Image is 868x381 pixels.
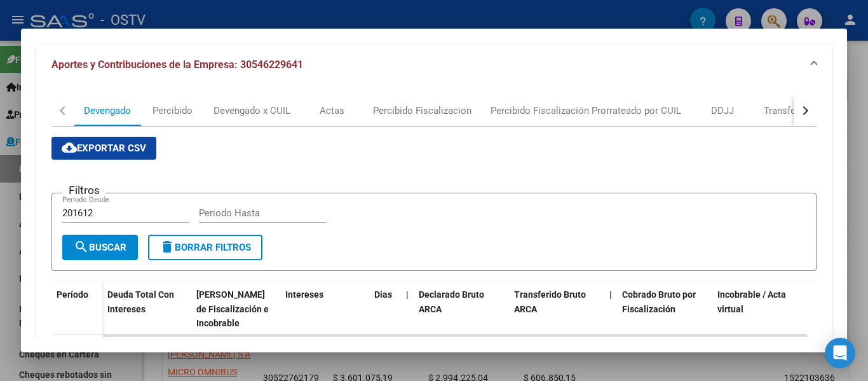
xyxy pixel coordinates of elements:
[57,289,88,300] span: Período
[609,289,612,300] span: |
[622,289,696,314] span: Cobrado Bruto por Fiscalización
[369,281,401,337] datatable-header-cell: Dias
[74,239,89,254] mat-icon: search
[51,137,156,160] button: Exportar CSV
[414,281,509,337] datatable-header-cell: Declarado Bruto ARCA
[509,281,604,337] datatable-header-cell: Transferido Bruto ARCA
[62,235,138,260] button: Buscar
[107,289,174,314] span: Deuda Total Con Intereses
[62,140,77,155] mat-icon: cloud_download
[280,281,369,337] datatable-header-cell: Intereses
[153,104,193,118] div: Percibido
[712,281,808,337] datatable-header-cell: Incobrable / Acta virtual
[51,59,303,71] span: Aportes y Contribuciones de la Empresa: 30546229641
[285,289,323,300] span: Intereses
[617,281,712,337] datatable-header-cell: Cobrado Bruto por Fiscalización
[419,289,484,314] span: Declarado Bruto ARCA
[196,289,269,329] span: [PERSON_NAME] de Fiscalización e Incobrable
[491,104,681,118] div: Percibido Fiscalización Prorrateado por CUIL
[36,45,832,85] mat-expansion-panel-header: Aportes y Contribuciones de la Empresa: 30546229641
[320,104,344,118] div: Actas
[717,289,786,314] span: Incobrable / Acta virtual
[159,239,175,254] mat-icon: delete
[102,281,191,337] datatable-header-cell: Deuda Total Con Intereses
[62,183,106,197] h3: Filtros
[604,281,617,337] datatable-header-cell: |
[764,104,827,118] div: Transferencias
[191,281,280,337] datatable-header-cell: Deuda Bruta Neto de Fiscalización e Incobrable
[62,142,146,154] span: Exportar CSV
[514,289,586,314] span: Transferido Bruto ARCA
[711,104,734,118] div: DDJJ
[401,281,414,337] datatable-header-cell: |
[51,281,102,335] datatable-header-cell: Período
[148,235,262,260] button: Borrar Filtros
[159,242,251,253] span: Borrar Filtros
[84,104,131,118] div: Devengado
[373,104,471,118] div: Percibido Fiscalizacion
[74,242,126,253] span: Buscar
[825,338,855,368] div: Open Intercom Messenger
[406,289,409,300] span: |
[214,104,290,118] div: Devengado x CUIL
[374,289,392,300] span: Dias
